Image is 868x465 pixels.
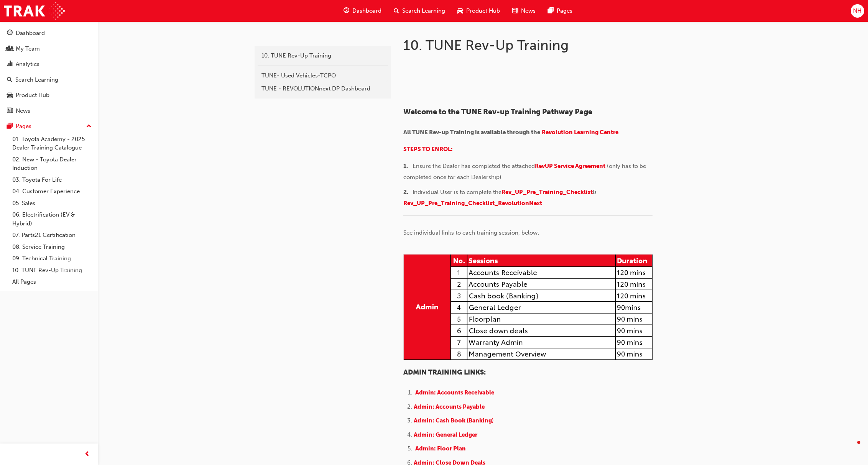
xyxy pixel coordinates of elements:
[3,26,95,40] a: Dashboard
[403,107,592,116] span: Welcome to the TUNE Rev-up Training Pathway Page
[403,189,413,196] span: 2. ​
[388,3,451,19] a: search-iconSearch Learning
[413,163,535,169] span: Ensure the Dealer has completed the attached
[851,4,864,18] button: NH
[535,163,605,169] a: RevUP Service Agreement
[403,146,453,153] a: STEPS TO ENROL:
[352,7,381,15] span: Dashboard
[842,439,860,457] iframe: Intercom live chat
[258,82,388,95] a: TUNE - REVOLUTIONnext DP Dashboard
[9,253,95,265] a: 09. Technical Training
[258,69,388,82] a: TUNE- Used Vehicles-TCPO
[3,57,95,71] a: Analytics
[415,445,466,452] a: Admin: Floor Plan
[394,6,399,16] span: search-icon
[7,30,13,37] span: guage-icon
[542,129,618,136] a: Revolution Learning Centre
[403,200,542,207] a: Rev_UP_Pre_Training_Checklist_RevolutionNext
[7,123,13,130] span: pages-icon
[414,417,492,424] span: Admin: Cash Book (Banking
[9,197,95,209] a: 05. Sales
[512,6,518,16] span: news-icon
[414,431,477,438] a: Admin: General Ledger
[7,92,13,99] span: car-icon
[492,417,494,424] span: )
[7,61,13,68] span: chart-icon
[16,29,45,38] div: Dashboard
[9,241,95,253] a: 08. Service Training
[403,163,413,169] span: 1. ​
[3,42,95,56] a: My Team
[16,122,31,131] div: Pages
[261,71,384,80] div: TUNE- Used Vehicles-TCPO
[16,44,40,53] div: My Team
[261,51,384,60] div: 10. TUNE Rev-Up Training
[344,6,349,16] span: guage-icon
[403,229,539,236] span: See individual links to each training session, below:
[16,91,49,100] div: Product Hub
[261,84,384,93] div: TUNE - REVOLUTIONnext DP Dashboard
[9,276,95,288] a: All Pages
[15,76,58,84] div: Search Learning
[258,49,388,62] a: 10. TUNE Rev-Up Training
[3,73,95,87] a: Search Learning
[466,7,500,15] span: Product Hub
[16,60,39,69] div: Analytics
[9,229,95,241] a: 07. Parts21 Certification
[9,174,95,186] a: 03. Toyota For Life
[9,133,95,154] a: 01. Toyota Academy - 2025 Dealer Training Catalogue
[403,368,486,376] span: ADMIN TRAINING LINKS:
[457,6,463,16] span: car-icon
[4,2,65,20] img: Trak
[7,46,13,53] span: people-icon
[3,119,95,133] button: Pages
[501,189,593,196] a: Rev_UP_Pre_Training_Checklist
[7,108,13,115] span: news-icon
[415,389,494,396] a: Admin: Accounts Receivable
[853,7,861,15] span: NH
[84,450,90,459] span: prev-icon
[414,403,485,410] a: Admin: Accounts Payable
[593,189,597,196] span: &
[403,37,655,54] h1: 10. TUNE Rev-Up Training
[16,107,30,115] div: News
[9,265,95,276] a: 10. TUNE Rev-Up Training
[451,3,506,19] a: car-iconProduct Hub
[521,7,536,15] span: News
[414,417,494,424] a: Admin: Cash Book (Banking)
[3,104,95,118] a: News
[9,186,95,197] a: 04. Customer Experience
[7,77,12,84] span: search-icon
[557,7,572,15] span: Pages
[542,3,579,19] a: pages-iconPages
[403,129,540,136] span: All TUNE Rev-up Training is available through the
[548,6,554,16] span: pages-icon
[402,7,445,15] span: Search Learning
[9,209,95,229] a: 06. Electrification (EV & Hybrid)
[337,3,388,19] a: guage-iconDashboard
[413,189,501,196] span: Individual User is to complete the
[9,154,95,174] a: 02. New - Toyota Dealer Induction
[86,122,92,131] span: up-icon
[506,3,542,19] a: news-iconNews
[3,25,95,119] button: DashboardMy TeamAnalyticsSearch LearningProduct HubNews
[3,88,95,102] a: Product Hub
